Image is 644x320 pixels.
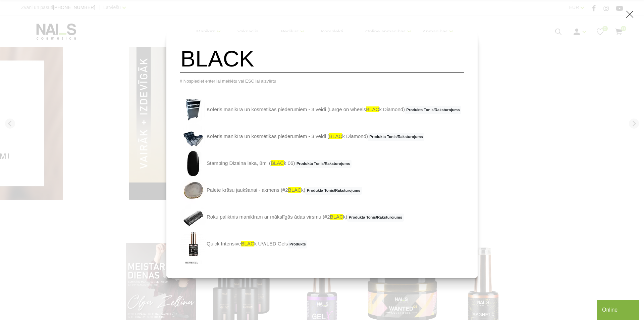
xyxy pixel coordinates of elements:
[180,204,404,231] a: Roku paliktnis manikīram ar mākslīgās ādas virsmu (#2BLACk)Produkta Tonis/Raksturojums
[180,204,207,231] img: Roku balsts manikīram ar mākslīgās ādas virsmu Roku balsts ar paklājiņu dos komfortu klientam man...
[288,240,308,248] span: Produkts
[405,106,461,114] span: Produkta Tonis/Raksturojums
[330,214,343,220] span: BLAC
[180,231,307,258] a: Quick IntensiveBLACk UV/LED GelsProdukts
[180,96,207,123] img: Profesionāls Koferis manikīra un kosmētikas piederumiem Piejams dažādās krāsās: Melns, balts, zel...
[347,214,404,222] span: Produkta Tonis/Raksturojums
[288,187,301,193] span: BLAC
[366,106,379,112] span: BLAC
[329,133,342,139] span: BLAC
[295,160,351,168] span: Produkta Tonis/Raksturojums
[597,299,641,320] iframe: chat widget
[180,96,461,123] a: Koferis manikīra un kosmētikas piederumiem - 3 veidi (Large on wheelsBLACk Diamond)Produkta Tonis...
[368,133,424,141] span: Produkta Tonis/Raksturojums
[180,177,207,204] img: Description
[180,150,207,177] img: Intensīvi pigmentēta zīmoglaka, kas paredzēta zīmogmākslas dizaina veidošanai. Profesionāls rezul...
[241,241,254,246] span: BLAC
[180,123,424,150] a: Koferis manikīra un kosmētikas piederumiem - 3 veidi (BLACk Diamond)Produkta Tonis/Raksturojums
[180,258,305,284] a: Uzlīmes nagu dizainam Nail StickerProdukts
[180,45,464,73] input: Meklēt produktus ...
[271,160,284,166] span: BLAC
[180,79,276,84] span: # Nospiediet enter lai meklētu vai ESC lai aizvērtu
[180,123,207,150] img: Profesionāls Koferis manikīra un kosmētikas piederumiem Piejams dažādās krāsās: Melns, balts, zel...
[180,150,352,177] a: Stamping Dizaina laka, 8ml (BLACk 06)Produkta Tonis/Raksturojums
[180,177,362,204] a: Palete krāsu jaukšanai - akmens (#2BLACk)Produkta Tonis/Raksturojums
[305,187,362,195] span: Produkta Tonis/Raksturojums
